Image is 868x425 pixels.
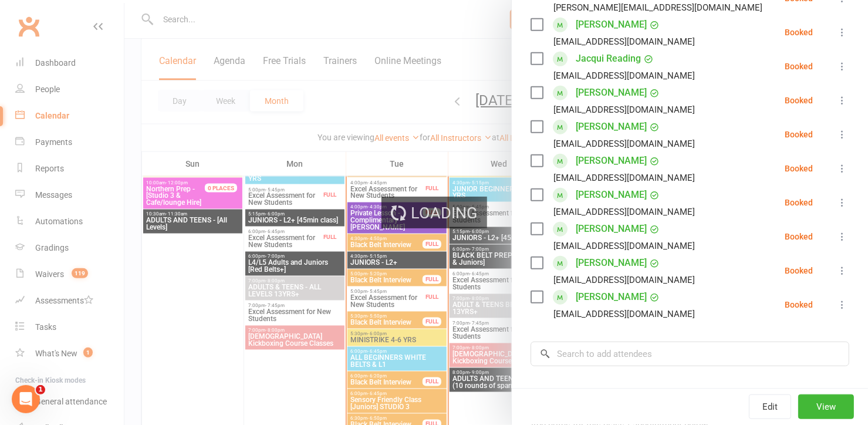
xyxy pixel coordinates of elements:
[785,301,813,309] div: Booked
[576,15,647,34] a: [PERSON_NAME]
[576,83,647,102] a: [PERSON_NAME]
[785,130,813,139] div: Booked
[576,49,641,68] a: Jacqui Reading
[553,306,695,322] div: [EMAIL_ADDRESS][DOMAIN_NAME]
[553,102,695,117] div: [EMAIL_ADDRESS][DOMAIN_NAME]
[553,68,695,83] div: [EMAIL_ADDRESS][DOMAIN_NAME]
[553,204,695,220] div: [EMAIL_ADDRESS][DOMAIN_NAME]
[576,220,647,238] a: [PERSON_NAME]
[785,96,813,104] div: Booked
[531,342,849,366] input: Search to add attendees
[576,117,647,136] a: [PERSON_NAME]
[785,62,813,70] div: Booked
[36,385,45,394] span: 1
[12,385,40,413] iframe: Intercom live chat
[785,28,813,36] div: Booked
[785,267,813,275] div: Booked
[785,198,813,207] div: Booked
[576,288,647,306] a: [PERSON_NAME]
[576,151,647,170] a: [PERSON_NAME]
[553,272,695,288] div: [EMAIL_ADDRESS][DOMAIN_NAME]
[553,238,695,254] div: [EMAIL_ADDRESS][DOMAIN_NAME]
[553,136,695,151] div: [EMAIL_ADDRESS][DOMAIN_NAME]
[798,394,854,419] button: View
[785,164,813,173] div: Booked
[553,34,695,49] div: [EMAIL_ADDRESS][DOMAIN_NAME]
[553,170,695,185] div: [EMAIL_ADDRESS][DOMAIN_NAME]
[785,232,813,241] div: Booked
[576,254,647,272] a: [PERSON_NAME]
[576,185,647,204] a: [PERSON_NAME]
[749,394,791,419] button: Edit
